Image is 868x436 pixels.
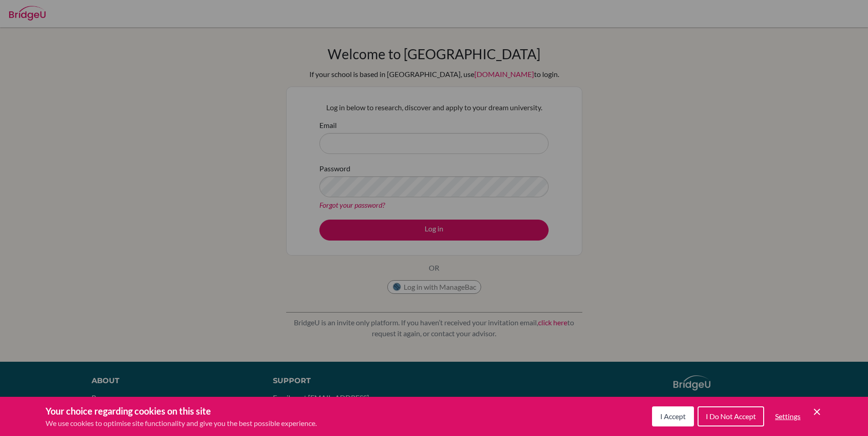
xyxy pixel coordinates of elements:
[46,404,317,418] h3: Your choice regarding cookies on this site
[812,406,822,417] button: Save and close
[706,412,756,421] span: I Do Not Accept
[46,418,317,429] p: We use cookies to optimise site functionality and give you the best possible experience.
[660,412,686,421] span: I Accept
[775,412,801,421] span: Settings
[652,406,694,426] button: I Accept
[698,406,764,426] button: I Do Not Accept
[768,407,808,426] button: Settings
